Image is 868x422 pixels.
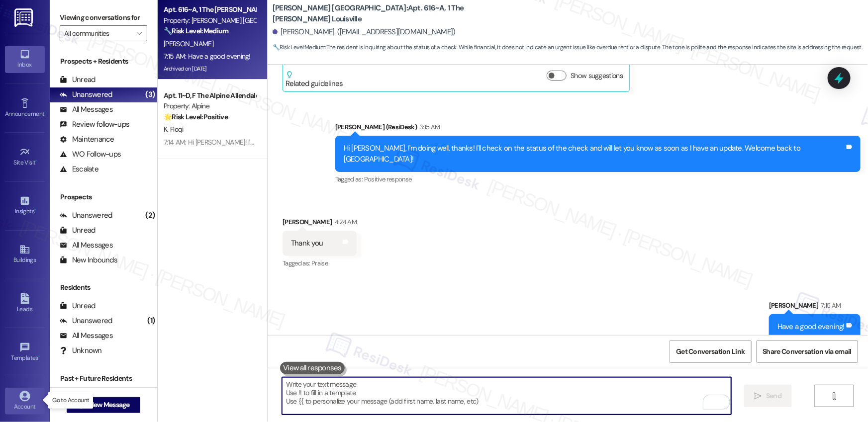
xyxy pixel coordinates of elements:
[273,3,472,24] b: [PERSON_NAME] [GEOGRAPHIC_DATA]: Apt. 616~A, 1 The [PERSON_NAME] Louisville
[163,63,257,75] div: Archived on [DATE]
[38,353,40,360] span: •
[5,144,45,170] a: Site Visit •
[676,346,745,357] span: Get Conversation Link
[5,339,45,366] a: Templates •
[145,313,157,329] div: (1)
[60,75,96,85] div: Unread
[164,15,256,26] div: Property: [PERSON_NAME] [GEOGRAPHIC_DATA]
[417,122,440,132] div: 3:15 AM
[332,217,357,227] div: 4:24 AM
[60,104,113,115] div: All Messages
[831,392,838,400] i: 
[164,112,228,121] strong: 🌟 Risk Level: Positive
[60,149,121,160] div: WO Follow-ups
[344,143,845,165] div: Hi [PERSON_NAME], I'm doing well, thanks! I'll check on the status of the check and will let you ...
[164,4,256,15] div: Apt. 616~A, 1 The [PERSON_NAME] Louisville
[164,39,213,48] span: [PERSON_NAME]
[36,158,37,165] span: •
[164,90,256,101] div: Apt. 11~D, F The Alpine Allendale
[5,388,45,415] a: Account
[164,125,183,134] span: K. Floqi
[50,373,157,384] div: Past + Future Residents
[571,71,623,81] label: Show suggestions
[335,122,861,136] div: [PERSON_NAME] (ResiDesk)
[60,210,112,221] div: Unanswered
[60,345,102,356] div: Unknown
[136,29,142,37] i: 
[819,300,841,311] div: 7:15 AM
[60,10,147,25] label: Viewing conversations for
[34,206,36,213] span: •
[5,290,45,317] a: Leads
[164,138,726,147] div: 7:14 AM: Hi [PERSON_NAME]! I'm so glad to hear you're happy with your home! Welcome to The Alpine...
[766,391,781,401] span: Send
[164,101,256,111] div: Property: Alpine
[164,26,228,35] strong: 🔧 Risk Level: Medium
[335,172,861,186] div: Tagged as:
[769,300,861,314] div: [PERSON_NAME]
[50,56,157,67] div: Prospects + Residents
[273,42,862,53] span: : The resident is inquiring about the status of a check. While financial, it does not indicate an...
[273,27,456,37] div: [PERSON_NAME]. ([EMAIL_ADDRESS][DOMAIN_NAME])
[291,238,323,249] div: Thank you
[777,322,845,332] div: Have a good evening!
[52,396,89,405] p: Go to Account
[14,8,35,27] img: ResiDesk Logo
[282,377,731,415] textarea: To enrich screen reader interactions, please activate Accessibility in Grammarly extension settings
[755,392,762,400] i: 
[60,225,96,236] div: Unread
[273,43,325,51] strong: 🔧 Risk Level: Medium
[5,192,45,219] a: Insights •
[44,109,46,116] span: •
[164,52,251,61] div: 7:15 AM: Have a good evening!
[670,340,751,363] button: Get Conversation Link
[89,400,130,410] span: New Message
[64,25,131,41] input: All communities
[286,71,343,89] div: Related guidelines
[364,175,412,183] span: Positive response
[283,217,357,231] div: [PERSON_NAME]
[60,89,112,100] div: Unanswered
[283,256,357,270] div: Tagged as:
[60,119,129,130] div: Review follow-ups
[60,316,112,326] div: Unanswered
[757,340,858,363] button: Share Conversation via email
[763,346,852,357] span: Share Conversation via email
[744,385,792,407] button: Send
[60,255,117,265] div: New Inbounds
[5,241,45,268] a: Buildings
[143,87,157,102] div: (3)
[143,208,157,223] div: (2)
[50,282,157,293] div: Residents
[60,301,96,311] div: Unread
[60,164,98,174] div: Escalate
[5,46,45,73] a: Inbox
[60,134,114,145] div: Maintenance
[60,331,113,341] div: All Messages
[50,192,157,202] div: Prospects
[67,397,140,413] button: New Message
[60,240,113,251] div: All Messages
[311,259,328,267] span: Praise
